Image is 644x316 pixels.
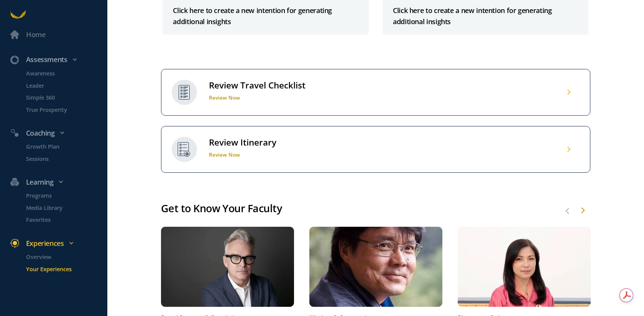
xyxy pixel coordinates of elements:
[26,203,106,212] p: Media Library
[173,5,358,28] p: Click here to create a new intention for generating additional insights
[26,264,106,273] p: Your Experiences
[16,142,107,151] a: Growth Plan
[26,29,46,40] div: Home
[16,215,107,224] a: Favorites
[26,93,106,102] p: Simple 360
[16,93,107,102] a: Simple 360
[26,252,106,261] p: Overview
[458,227,591,306] img: quest-1756313307132.jpg
[209,137,276,148] div: Review Itinerary
[161,227,294,306] img: quest-1756313231849.jpg
[16,264,107,273] a: Your Experiences
[16,69,107,78] a: Awareness
[26,154,106,163] p: Sessions
[26,81,106,90] p: Leader
[5,54,111,65] div: Assessments
[393,5,578,28] p: Click here to create a new intention for generating additional insights
[209,94,306,101] h1: Review Now
[16,203,107,212] a: Media Library
[5,128,111,139] div: Coaching
[209,80,306,91] div: Review Travel Checklist
[5,238,111,249] div: Experiences
[26,191,106,200] p: Programs
[16,105,107,114] a: True Prosperity
[209,151,276,158] h1: Review Now
[5,177,111,188] div: Learning
[26,69,106,78] p: Awareness
[16,252,107,261] a: Overview
[16,191,107,200] a: Programs
[26,215,106,224] p: Favorites
[26,105,106,114] p: True Prosperity
[309,227,442,306] img: quest-1756313271785.jpg
[161,200,590,217] div: Get to Know Your Faculty
[26,142,106,151] p: Growth Plan
[16,154,107,163] a: Sessions
[16,81,107,90] a: Leader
